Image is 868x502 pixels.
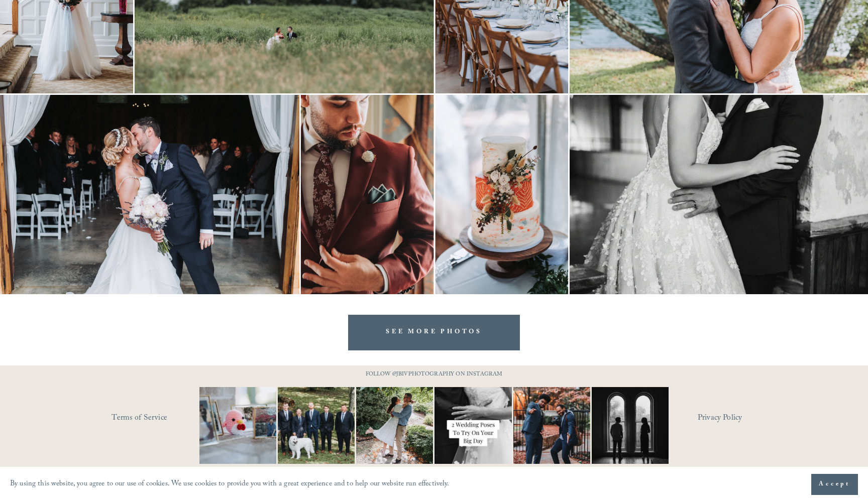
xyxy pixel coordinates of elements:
span: Accept [819,479,850,489]
img: This has got to be one of the cutest detail shots I've ever taken for a wedding! 📷 @thewoobles #I... [180,387,296,464]
img: Happy #InternationalDogDay to all the pups who have made wedding days, engagement sessions, and p... [259,387,374,464]
img: It&rsquo;s that time of year where weddings and engagements pick up and I get the joy of capturin... [356,374,433,476]
a: Terms of Service [112,411,229,426]
img: Man in maroon suit with floral tie and pocket square [301,95,434,294]
img: Let&rsquo;s talk about poses for your wedding day! It doesn&rsquo;t have to be complicated, somet... [415,387,531,464]
button: Accept [811,474,858,495]
a: SEE MORE PHOTOS [348,315,520,350]
p: By using this website, you agree to our use of cookies. We use cookies to provide you with a grea... [10,477,450,492]
img: Black &amp; White appreciation post. 😍😍 ⠀⠀⠀⠀⠀⠀⠀⠀⠀ I don&rsquo;t care what anyone says black and w... [579,387,681,464]
img: You just need the right photographer that matches your vibe 📷🎉 #RaleighWeddingPhotographer [500,387,603,464]
a: Privacy Policy [698,411,786,426]
img: Three-tier wedding cake with a white, orange, and light blue marbled design, decorated with a flo... [435,95,568,294]
p: FOLLOW @JBIVPHOTOGRAPHY ON INSTAGRAM [346,369,522,381]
